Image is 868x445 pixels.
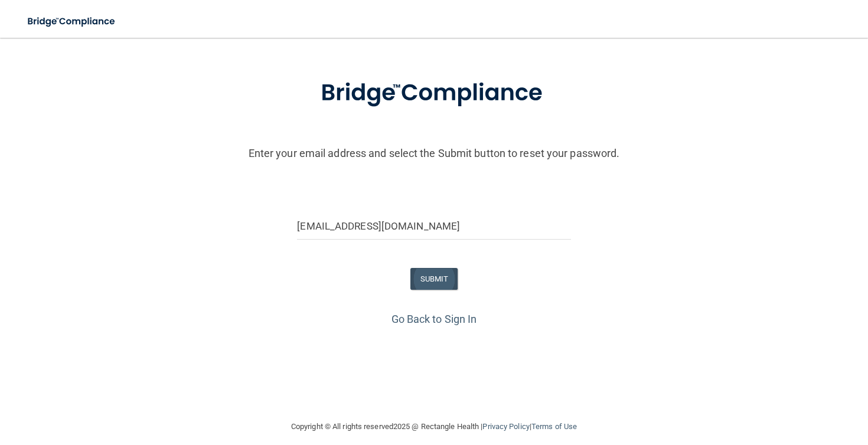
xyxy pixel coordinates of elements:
a: Terms of Use [531,422,577,431]
a: Privacy Policy [482,422,529,431]
img: bridge_compliance_login_screen.278c3ca4.svg [296,63,572,124]
button: SUBMIT [410,268,458,290]
input: Email [297,213,570,240]
img: bridge_compliance_login_screen.278c3ca4.svg [18,9,126,34]
a: Go Back to Sign In [391,313,477,325]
